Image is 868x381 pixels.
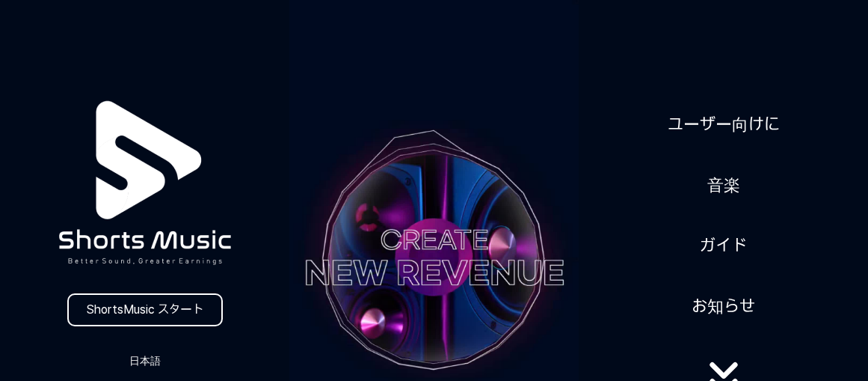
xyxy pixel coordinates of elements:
[22,61,268,305] img: logo
[662,106,786,143] a: ユーザー向けに
[701,167,746,204] a: 音楽
[686,288,761,325] a: お知らせ
[67,293,223,326] a: ShortsMusic スタート
[694,228,753,264] a: ガイド
[109,350,181,371] button: 日本語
